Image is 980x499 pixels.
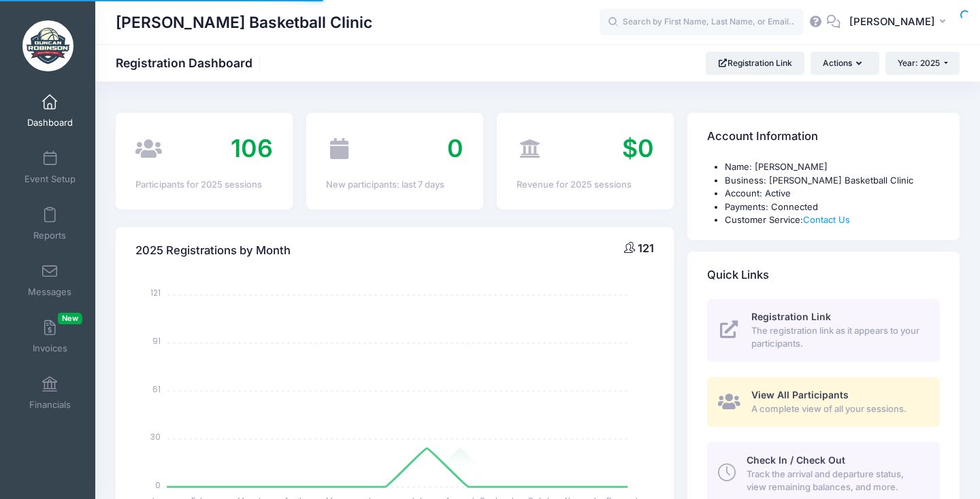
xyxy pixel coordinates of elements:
a: InvoicesNew [18,313,82,360]
h1: [PERSON_NAME] Basketball Clinic [116,7,372,38]
a: View All Participants A complete view of all your sessions. [707,377,940,427]
span: Invoices [33,343,67,354]
img: Duncan Robinson Basketball Clinic [22,20,73,71]
h4: Account Information [707,118,818,156]
span: Registration Link [751,311,831,322]
h4: 2025 Registrations by Month [135,231,291,270]
a: Messages [18,256,82,304]
div: New participants: last 7 days [326,178,463,192]
span: The registration link as it appears to your participants. [751,324,924,351]
span: 121 [638,241,654,255]
tspan: 0 [155,479,161,490]
span: [PERSON_NAME] [849,14,935,29]
li: Customer Service: [725,213,940,227]
span: Check In / Check Out [747,454,845,466]
span: Event Setup [24,173,76,185]
a: Contact Us [803,214,850,225]
a: Event Setup [18,143,82,191]
tspan: 121 [150,287,161,298]
span: 106 [231,133,273,163]
div: Participants for 2025 sessions [135,178,273,192]
tspan: 91 [152,335,161,347]
div: Revenue for 2025 sessions [517,178,654,192]
span: Financials [29,399,71,411]
span: Dashboard [27,117,73,128]
span: View All Participants [751,389,849,400]
button: Year: 2025 [885,52,960,75]
span: 0 [447,133,463,163]
a: Dashboard [18,87,82,135]
button: Actions [811,52,879,75]
span: Year: 2025 [898,58,940,68]
a: Reports [18,200,82,247]
span: $0 [622,133,654,163]
li: Payments: Connected [725,201,940,214]
a: Financials [18,369,82,417]
span: New [58,313,82,324]
li: Account: Active [725,187,940,201]
span: Messages [28,286,71,298]
span: Reports [33,230,66,241]
li: Name: [PERSON_NAME] [725,160,940,174]
tspan: 61 [152,383,161,394]
a: Registration Link The registration link as it appears to your participants. [707,299,940,362]
h4: Quick Links [707,256,769,294]
button: [PERSON_NAME] [840,7,960,38]
span: Track the arrival and departure status, view remaining balances, and more. [747,468,924,494]
li: Business: [PERSON_NAME] Basketball Clinic [725,174,940,188]
h1: Registration Dashboard [116,56,264,70]
span: A complete view of all your sessions. [751,402,924,416]
input: Search by First Name, Last Name, or Email... [600,9,804,36]
a: Registration Link [706,52,804,75]
tspan: 30 [150,431,161,443]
